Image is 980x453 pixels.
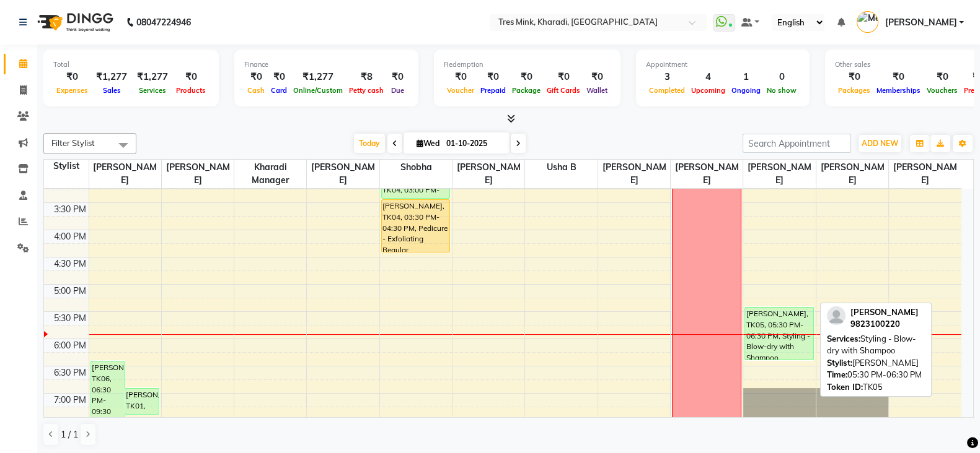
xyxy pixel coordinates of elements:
[827,369,847,379] span: Time:
[61,428,78,441] span: 1 / 1
[136,5,191,40] b: 08047224946
[380,160,452,175] span: Shobha
[764,70,800,84] div: 0
[850,307,919,317] span: [PERSON_NAME]
[307,160,379,188] span: [PERSON_NAME]
[924,70,961,84] div: ₹0
[646,59,800,70] div: Appointment
[646,70,688,84] div: 3
[850,318,919,330] div: 9823100220
[525,160,597,175] span: Usha B
[728,86,764,95] span: Ongoing
[44,160,89,173] div: Stylist
[859,135,901,152] button: ADD NEW
[827,334,860,343] span: Services:
[583,86,611,95] span: Wallet
[346,70,387,84] div: ₹8
[827,358,852,368] span: Stylist:
[444,86,477,95] span: Voucher
[764,86,800,95] span: No show
[835,70,873,84] div: ₹0
[509,86,544,95] span: Package
[91,70,132,84] div: ₹1,277
[53,59,209,70] div: Total
[136,86,169,95] span: Services
[743,160,815,188] span: [PERSON_NAME]
[173,86,209,95] span: Products
[32,5,117,40] img: logo
[477,86,509,95] span: Prepaid
[51,285,89,298] div: 5:00 PM
[51,257,89,270] div: 4:30 PM
[268,70,290,84] div: ₹0
[873,86,924,95] span: Memberships
[100,86,124,95] span: Sales
[354,134,385,153] span: Today
[646,86,688,95] span: Completed
[53,86,91,95] span: Expenses
[835,86,873,95] span: Packages
[827,334,916,356] span: Styling - Blow-dry with Shampoo
[53,70,91,84] div: ₹0
[51,203,89,216] div: 3:30 PM
[290,86,346,95] span: Online/Custom
[924,86,961,95] span: Vouchers
[816,160,888,188] span: [PERSON_NAME]
[827,381,925,394] div: TK05
[444,59,611,70] div: Redemption
[444,70,477,84] div: ₹0
[413,139,443,148] span: Wed
[387,70,408,84] div: ₹0
[51,394,89,407] div: 7:00 PM
[244,59,408,70] div: Finance
[89,160,161,188] span: [PERSON_NAME]
[244,86,268,95] span: Cash
[132,70,173,84] div: ₹1,277
[162,160,234,188] span: [PERSON_NAME]
[173,70,209,84] div: ₹0
[51,312,89,325] div: 5:30 PM
[544,86,583,95] span: Gift Cards
[509,70,544,84] div: ₹0
[583,70,611,84] div: ₹0
[827,382,863,392] span: Token ID:
[382,200,449,252] div: [PERSON_NAME], TK04, 03:30 PM-04:30 PM, Pedicure - Exfoliating Regular
[873,70,924,84] div: ₹0
[290,70,346,84] div: ₹1,277
[244,70,268,84] div: ₹0
[51,339,89,352] div: 6:00 PM
[827,369,925,381] div: 05:30 PM-06:30 PM
[743,134,851,153] input: Search Appointment
[598,160,670,188] span: [PERSON_NAME]
[452,160,524,188] span: [PERSON_NAME]
[688,86,728,95] span: Upcoming
[346,86,387,95] span: Petty cash
[857,11,878,33] img: Meghana Kering
[745,308,813,360] div: [PERSON_NAME], TK05, 05:30 PM-06:30 PM, Styling - Blow-dry with Shampoo
[827,357,925,369] div: [PERSON_NAME]
[889,160,961,188] span: [PERSON_NAME]
[234,160,306,188] span: Kharadi Manager
[827,306,845,325] img: profile
[671,160,743,188] span: [PERSON_NAME]
[51,138,95,148] span: Filter Stylist
[125,389,159,414] div: [PERSON_NAME], TK01, 07:00 PM-07:30 PM, Hair Consultation
[728,70,764,84] div: 1
[862,139,898,148] span: ADD NEW
[388,86,407,95] span: Due
[443,134,505,153] input: 2025-10-01
[688,70,728,84] div: 4
[51,366,89,379] div: 6:30 PM
[51,230,89,243] div: 4:00 PM
[477,70,509,84] div: ₹0
[268,86,290,95] span: Card
[544,70,583,84] div: ₹0
[885,16,956,29] span: [PERSON_NAME]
